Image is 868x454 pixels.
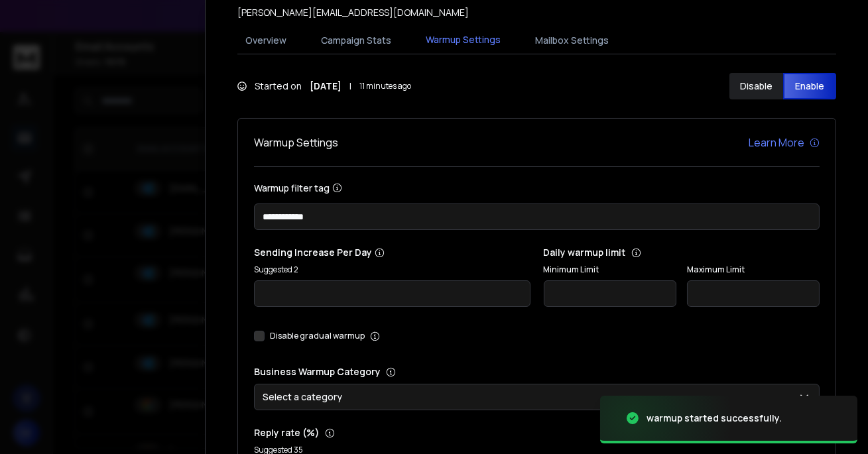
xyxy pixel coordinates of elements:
[359,81,411,91] span: 11 minutes ago
[254,264,530,275] p: Suggested 2
[418,25,509,56] button: Warmup Settings
[237,26,294,55] button: Overview
[783,73,837,99] button: Enable
[270,331,365,341] label: Disable gradual warmup
[310,80,341,93] strong: [DATE]
[687,264,820,275] label: Maximum Limit
[237,6,469,19] p: [PERSON_NAME][EMAIL_ADDRESS][DOMAIN_NAME]
[729,73,783,99] button: Disable
[254,246,530,259] p: Sending Increase Per Day
[254,183,820,193] label: Warmup filter tag
[749,135,820,150] a: Learn More
[263,390,347,404] p: Select a category
[729,73,836,99] button: DisableEnable
[527,26,617,55] button: Mailbox Settings
[544,246,820,259] p: Daily warmup limit
[313,26,399,55] button: Campaign Stats
[349,80,351,93] span: |
[237,80,411,93] div: Started on
[254,135,338,150] h1: Warmup Settings
[254,365,820,378] p: Business Warmup Category
[647,412,782,425] div: warmup started successfully.
[254,426,820,439] p: Reply rate (%)
[544,264,676,275] label: Minimum Limit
